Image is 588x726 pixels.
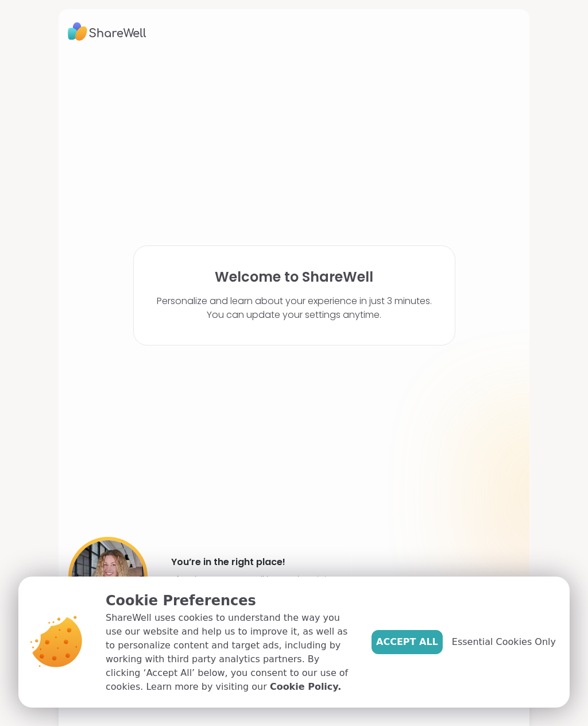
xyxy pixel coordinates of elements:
[452,635,556,649] span: Essential Cookies Only
[376,635,438,649] span: Accept All
[171,553,336,571] h4: You’re in the right place!
[68,537,148,616] img: User image
[215,269,373,285] h1: Welcome to ShareWell
[270,680,341,694] a: Cookie Policy.
[106,611,353,694] p: ShareWell uses cookies to understand the way you use our website and help us to improve it, as we...
[372,630,443,654] button: Accept All
[157,294,432,322] p: Personalize and learn about your experience in just 3 minutes. You can update your settings anytime.
[68,18,146,45] img: ShareWell Logo
[106,590,353,611] p: Cookie Preferences
[171,575,336,593] p: After these steps, you’ll be ready to join your first support session.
